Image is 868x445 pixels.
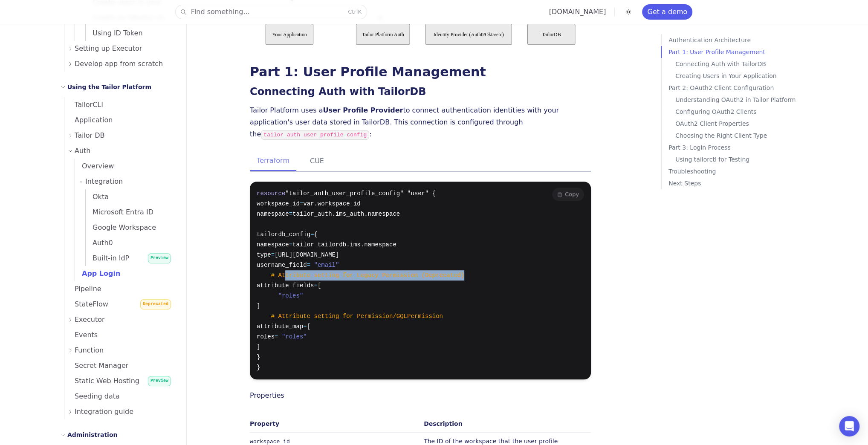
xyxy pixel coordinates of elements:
span: = [307,262,310,269]
a: Pipeline [64,281,176,297]
span: resource [257,190,285,197]
span: Secret Manager [64,361,128,370]
span: } [257,364,260,371]
a: Part 2: OAuth2 Client Configuration [668,82,814,94]
span: attribute_fields [257,282,314,289]
a: Connecting Auth with TailorDB [250,86,426,98]
span: "roles" [282,333,307,340]
a: Configuring OAuth2 Clients [675,106,814,118]
a: Understanding OAuth2 in Tailor Platform [675,94,814,106]
span: = [275,333,278,340]
span: Tailor DB [75,130,105,142]
th: Property [250,415,420,433]
span: Static Web Hosting [64,377,139,385]
span: { [314,231,317,238]
span: ] [257,344,260,350]
a: Authentication Architecture [668,34,814,46]
a: Auth0 [86,235,176,251]
span: = [300,200,303,207]
a: Application [64,113,176,128]
a: Next Steps [668,177,814,189]
button: Terraform [250,151,296,171]
a: Get a demo [642,4,692,20]
span: workspace_id [257,200,300,207]
span: Setting up Executor [75,43,142,55]
span: Using ID Token [86,29,143,37]
span: Deprecated [140,299,171,309]
span: namespace [257,241,289,248]
a: Seeding data [64,389,176,404]
tspan: Identity Provider (Auth0/Okta/etc) [434,31,504,37]
span: # Attribute setting for Legacy Permission (Deprecated) [271,272,465,279]
a: Troubleshooting [668,165,814,177]
a: Google Workspace [86,220,176,235]
span: Microsoft Entra ID [86,208,153,216]
span: = [314,282,317,289]
p: OAuth2 Client Properties [675,118,814,130]
span: } [257,354,260,361]
div: Open Intercom Messenger [839,416,859,436]
button: Find something...CtrlK [176,5,367,19]
span: Pipeline [64,285,101,293]
span: Auth [75,145,91,157]
span: Overview [75,162,114,170]
span: = [303,323,307,330]
h2: Administration [67,430,117,440]
a: Overview [75,159,176,174]
strong: User Profile Provider [323,106,403,114]
a: StateFlowDeprecated [64,297,176,312]
a: Microsoft Entra ID [86,205,176,220]
kbd: K [358,9,362,15]
span: App Login [75,269,120,277]
span: Okta [86,193,109,201]
a: Part 1: User Profile Management [250,64,486,79]
span: Events [64,331,98,339]
span: = [289,211,292,217]
button: Toggle dark mode [623,7,634,17]
span: Executor [75,314,105,326]
span: Built-in IdP [86,254,129,262]
span: Develop app from scratch [75,58,163,70]
span: "tailor_auth_user_profile_config" "user" { [285,190,436,197]
span: [ [307,323,310,330]
span: username_field [257,262,307,269]
p: Properties [250,390,591,402]
a: Choosing the Right Client Type [675,130,814,142]
span: Function [75,344,104,356]
span: StateFlow [64,300,108,308]
span: var.workspace_id [303,200,360,207]
p: Part 3: Login Process [668,142,814,153]
a: Connecting Auth with TailorDB [675,58,814,70]
p: Tailor Platform uses a to connect authentication identities with your application's user data sto... [250,104,591,141]
p: Creating Users in Your Application [675,70,814,82]
span: Google Workspace [86,223,156,231]
a: Secret Manager [64,358,176,373]
span: Preview [148,376,171,386]
a: Built-in IdPPreview [86,251,176,266]
span: Application [64,116,113,124]
span: Integration [85,176,123,188]
span: "roles" [278,292,303,299]
code: tailor_auth_user_profile_config [261,130,369,140]
a: Part 1: User Profile Management [668,46,814,58]
span: = [310,231,314,238]
span: type [257,251,271,258]
span: tailordb_config [257,231,310,238]
span: Integration guide [75,406,133,418]
span: tailor_auth.ims_auth.namespace [292,211,400,217]
a: Events [64,327,176,343]
span: ] [257,303,260,309]
tspan: Tailor Platform Auth [362,31,404,37]
span: = [289,241,292,248]
a: [DOMAIN_NAME] [549,8,606,16]
span: "email" [314,262,339,269]
a: Static Web HostingPreview [64,373,176,389]
span: roles [257,333,275,340]
span: tailor_tailordb.ims.namespace [292,241,396,248]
